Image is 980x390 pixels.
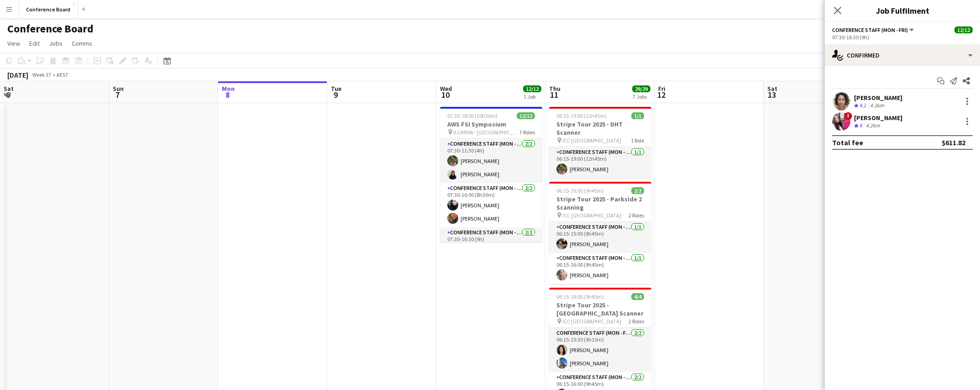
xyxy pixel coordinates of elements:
span: 12/12 [523,85,541,92]
span: 06:15-16:00 (9h45m) [556,293,604,300]
div: [PERSON_NAME] [854,94,902,102]
span: ICC [GEOGRAPHIC_DATA] [562,318,621,325]
app-card-role: Conference Staff (Mon - Fri)2/206:15-15:30 (9h15m)[PERSON_NAME][PERSON_NAME] [549,328,651,372]
span: Edit [29,39,40,47]
span: Conference Staff (Mon - Fri) [832,26,908,33]
app-job-card: 07:30-18:00 (10h30m)12/12AWS FSI Symposium ILUMINA - [GEOGRAPHIC_DATA]7 RolesConference Staff (Mo... [440,107,542,242]
span: 2/2 [631,187,644,194]
button: Conference Board [19,0,78,18]
span: Thu [549,84,561,93]
span: 6 [2,90,14,100]
span: 10 [439,90,452,100]
button: Conference Staff (Mon - Fri) [832,26,915,33]
span: 2 Roles [629,318,644,325]
span: 4/4 [631,293,644,300]
h1: Conference Board [7,22,94,36]
a: Jobs [45,37,66,49]
div: $611.82 [942,138,965,147]
span: 4 [859,122,862,129]
span: ILUMINA - [GEOGRAPHIC_DATA] [453,129,519,136]
app-card-role: Conference Staff (Mon - Fri)1/106:15-19:00 (12h45m)[PERSON_NAME] [549,147,651,178]
span: 9 [330,90,341,100]
span: 12/12 [517,112,535,119]
span: Sat [767,84,777,93]
a: Comms [68,37,96,49]
app-card-role: Conference Staff (Mon - Fri)2/207:30-16:30 (9h) [440,227,542,272]
span: 29/29 [632,85,650,92]
span: ICC [GEOGRAPHIC_DATA] [562,137,621,144]
span: 07:30-18:00 (10h30m) [447,112,498,119]
span: 8 [220,90,235,100]
span: 4.2 [859,102,866,109]
span: 12/12 [954,26,973,33]
app-card-role: Conference Staff (Mon - Fri)1/106:15-16:00 (9h45m)[PERSON_NAME] [549,253,651,284]
span: 06:15-19:00 (12h45m) [556,112,607,119]
span: 06:15-16:00 (9h45m) [556,187,604,194]
span: ICC [GEOGRAPHIC_DATA] [562,212,621,219]
span: 13 [766,90,777,100]
a: View [4,37,24,49]
span: Sat [4,84,14,93]
h3: AWS FSI Symposium [440,120,542,128]
h3: Stripe Tour 2025 - DHT Scanner [549,120,651,137]
span: 11 [548,90,561,100]
span: View [7,39,20,47]
span: Wed [440,84,452,93]
span: Week 37 [30,71,53,78]
span: ! [844,112,852,120]
span: Comms [72,39,92,47]
div: AEST [57,71,68,78]
app-job-card: 06:15-19:00 (12h45m)1/1Stripe Tour 2025 - DHT Scanner ICC [GEOGRAPHIC_DATA]1 RoleConference Staff... [549,107,651,178]
app-job-card: 06:15-16:00 (9h45m)2/2Stripe Tour 2025 - Parkside 2 Scanning ICC [GEOGRAPHIC_DATA]2 RolesConferen... [549,182,651,284]
span: 7 Roles [519,129,535,136]
app-card-role: Conference Staff (Mon - Fri)2/207:30-11:30 (4h)[PERSON_NAME][PERSON_NAME] [440,139,542,183]
div: Confirmed [825,44,980,66]
div: [PERSON_NAME] [854,114,902,122]
h3: Job Fulfilment [825,5,980,16]
span: Mon [222,84,235,93]
app-card-role: Conference Staff (Mon - Fri)2/207:30-16:00 (8h30m)[PERSON_NAME][PERSON_NAME] [440,183,542,227]
div: [DATE] [7,70,28,79]
span: 1/1 [631,112,644,119]
span: 7 [111,90,124,100]
span: 1 Role [631,137,644,144]
a: Edit [26,37,43,49]
span: 12 [657,90,666,100]
span: Tue [331,84,341,93]
div: 07:30-16:30 (9h) [832,34,973,41]
div: 4.2km [864,122,882,130]
h3: Stripe Tour 2025 - [GEOGRAPHIC_DATA] Scanner [549,301,651,317]
app-card-role: Conference Staff (Mon - Fri)1/106:15-15:00 (8h45m)[PERSON_NAME] [549,222,651,253]
span: Jobs [49,39,63,47]
span: 2 Roles [629,212,644,219]
span: Sun [113,84,124,93]
h3: Stripe Tour 2025 - Parkside 2 Scanning [549,195,651,211]
div: 4.3km [868,102,886,110]
div: Total fee [832,138,863,147]
span: Fri [658,84,666,93]
div: 1 Job [524,93,541,100]
div: 7 Jobs [633,93,650,100]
